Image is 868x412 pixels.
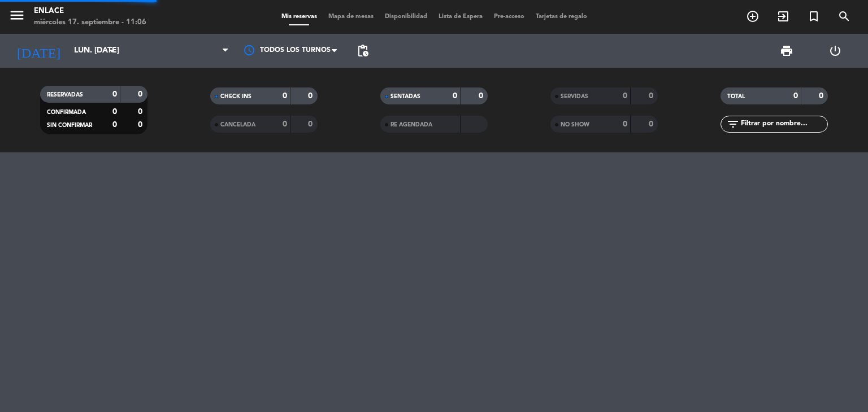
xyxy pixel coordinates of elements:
[276,14,323,20] span: Mis reservas
[105,44,119,58] i: arrow_drop_down
[8,38,68,63] i: [DATE]
[740,118,827,130] input: Filtrar por nombre...
[453,92,457,100] strong: 0
[811,34,860,68] div: LOG OUT
[47,92,83,98] span: RESERVADAS
[356,44,370,58] span: pending_actions
[649,120,656,128] strong: 0
[34,17,146,28] div: miércoles 17. septiembre - 11:06
[530,14,593,20] span: Tarjetas de regalo
[8,7,25,28] button: menu
[561,122,589,128] span: NO SHOW
[390,122,432,128] span: RE AGENDADA
[283,92,287,100] strong: 0
[138,108,145,116] strong: 0
[837,10,851,23] i: search
[390,94,420,99] span: SENTADAS
[807,10,821,23] i: turned_in_not
[746,10,759,23] i: add_circle_outline
[308,120,315,128] strong: 0
[47,122,92,128] span: SIN CONFIRMAR
[793,92,798,100] strong: 0
[308,92,315,100] strong: 0
[34,6,146,17] div: Enlace
[561,94,588,99] span: SERVIDAS
[47,109,86,115] span: CONFIRMADA
[112,90,117,98] strong: 0
[138,90,145,98] strong: 0
[776,10,790,23] i: exit_to_app
[220,94,251,99] span: CHECK INS
[727,94,745,99] span: TOTAL
[112,121,117,129] strong: 0
[379,14,433,20] span: Disponibilidad
[433,14,488,20] span: Lista de Espera
[780,44,793,58] span: print
[649,92,656,100] strong: 0
[283,120,287,128] strong: 0
[819,92,826,100] strong: 0
[112,108,117,116] strong: 0
[828,44,842,58] i: power_settings_new
[479,92,485,100] strong: 0
[323,14,379,20] span: Mapa de mesas
[488,14,530,20] span: Pre-acceso
[623,92,627,100] strong: 0
[220,122,255,128] span: CANCELADA
[726,117,740,131] i: filter_list
[623,120,627,128] strong: 0
[138,121,145,129] strong: 0
[8,7,25,24] i: menu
